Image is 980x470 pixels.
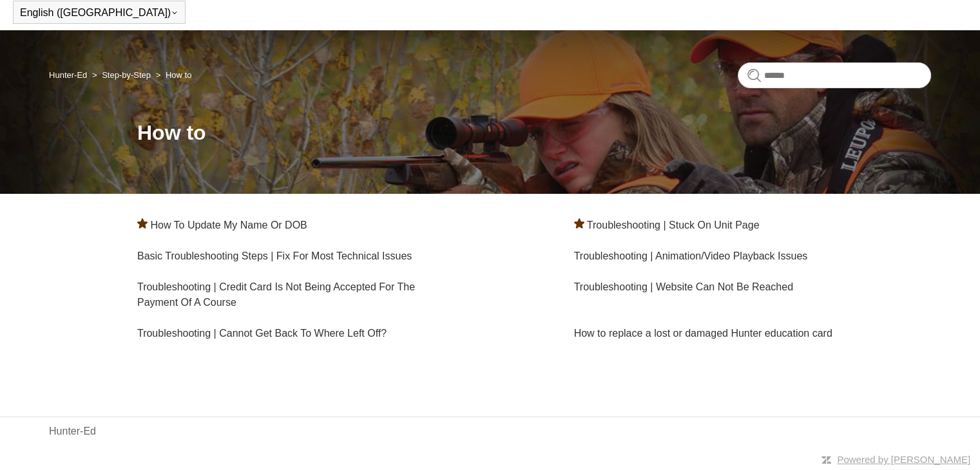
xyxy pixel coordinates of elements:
a: Troubleshooting | Website Can Not Be Reached [574,281,793,292]
a: Troubleshooting | Credit Card Is Not Being Accepted For The Payment Of A Course [137,281,415,308]
a: How to [166,70,191,80]
li: How to [153,70,192,80]
a: Troubleshooting | Stuck On Unit Page [587,220,760,230]
li: Hunter-Ed [49,70,90,80]
svg: Promoted article [574,218,584,229]
a: Hunter-Ed [49,70,87,80]
a: Troubleshooting | Cannot Get Back To Where Left Off? [137,328,387,339]
a: How to replace a lost or damaged Hunter education card [574,328,832,339]
a: Basic Troubleshooting Steps | Fix For Most Technical Issues [137,250,412,261]
a: Powered by [PERSON_NAME] [837,454,970,465]
li: Step-by-Step [90,70,153,80]
a: Troubleshooting | Animation/Video Playback Issues [574,250,808,261]
h1: How to [137,117,931,148]
button: English ([GEOGRAPHIC_DATA]) [20,7,178,19]
input: Search [738,62,931,88]
a: How To Update My Name Or DOB [150,220,307,230]
a: Step-by-Step [102,70,151,80]
svg: Promoted article [137,218,148,229]
a: Hunter-Ed [49,424,96,439]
